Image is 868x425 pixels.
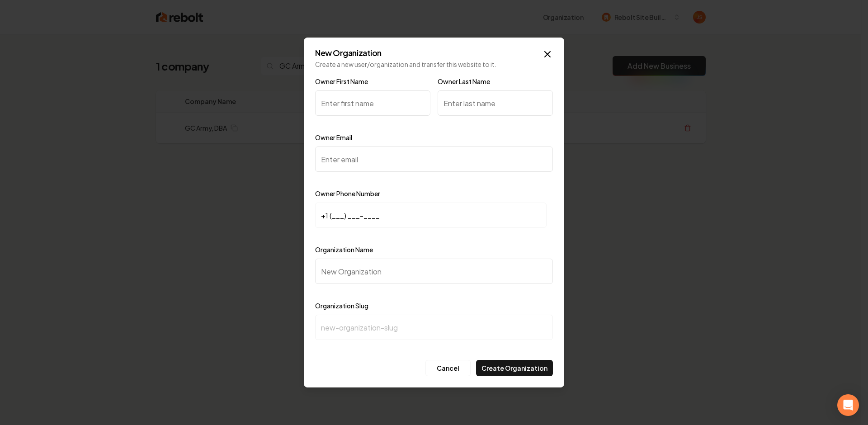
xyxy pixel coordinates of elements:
[476,360,553,376] button: Create Organization
[315,259,553,284] input: New Organization
[315,49,553,57] h2: New Organization
[315,246,373,254] label: Organization Name
[438,77,490,85] label: Owner Last Name
[315,60,553,69] p: Create a new user/organization and transfer this website to it.
[425,360,471,376] button: Cancel
[315,146,553,172] input: Enter email
[315,189,380,198] label: Owner Phone Number
[438,90,553,116] input: Enter last name
[315,133,352,142] label: Owner Email
[315,315,553,340] input: new-organization-slug
[315,302,368,310] label: Organization Slug
[315,77,368,85] label: Owner First Name
[315,90,430,116] input: Enter first name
